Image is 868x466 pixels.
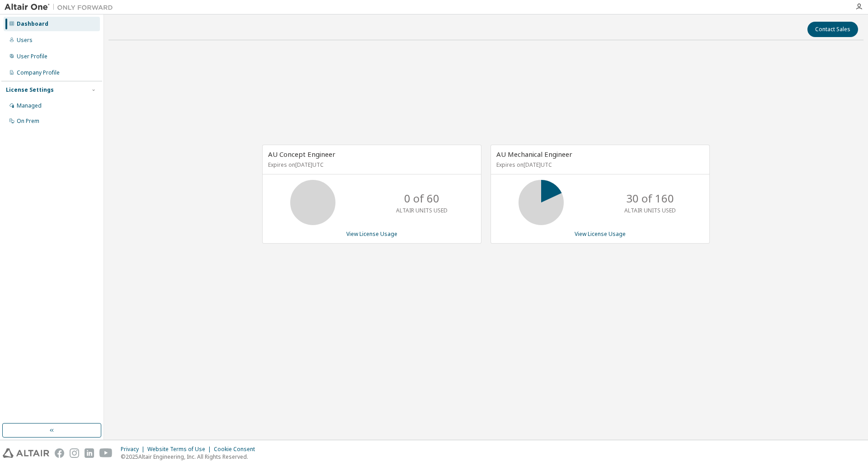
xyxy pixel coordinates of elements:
[268,150,335,159] span: AU Concept Engineer
[214,446,260,453] div: Cookie Consent
[121,453,260,461] p: © 2025 Altair Engineering, Inc. All Rights Reserved.
[17,118,39,125] div: On Prem
[121,446,147,453] div: Privacy
[346,230,397,238] a: View License Usage
[6,86,54,94] div: License Settings
[70,448,79,458] img: instagram.svg
[496,150,572,159] span: AU Mechanical Engineer
[17,53,47,60] div: User Profile
[3,448,49,458] img: altair_logo.svg
[99,448,113,458] img: youtube.svg
[626,191,674,206] p: 30 of 160
[404,191,439,206] p: 0 of 60
[55,448,64,458] img: facebook.svg
[17,69,60,76] div: Company Profile
[496,161,702,169] p: Expires on [DATE] UTC
[17,37,33,44] div: Users
[5,3,118,12] img: Altair One
[396,207,448,214] p: ALTAIR UNITS USED
[807,22,858,37] button: Contact Sales
[17,102,42,109] div: Managed
[147,446,214,453] div: Website Terms of Use
[624,207,676,214] p: ALTAIR UNITS USED
[575,230,626,238] a: View License Usage
[268,161,473,169] p: Expires on [DATE] UTC
[17,20,48,28] div: Dashboard
[85,448,94,458] img: linkedin.svg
